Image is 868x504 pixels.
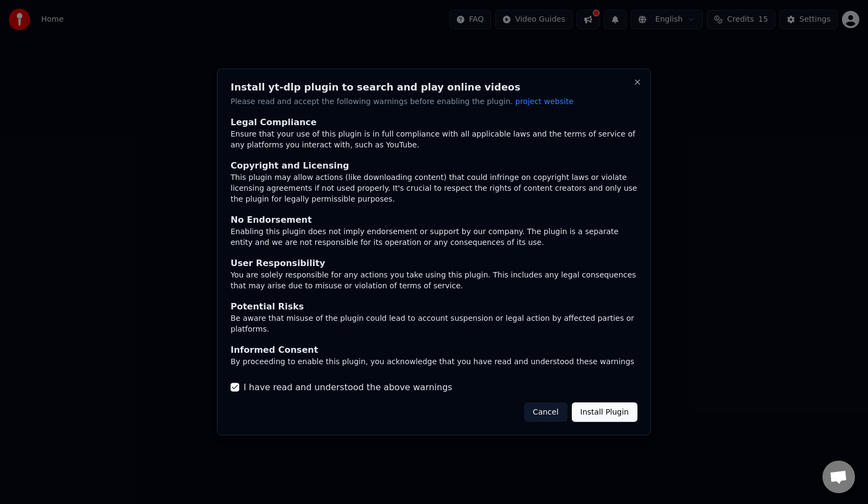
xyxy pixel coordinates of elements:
[231,300,637,313] div: Potential Risks
[231,172,637,204] div: This plugin may allow actions (like downloading content) that could infringe on copyright laws or...
[244,380,452,393] label: I have read and understood the above warnings
[231,82,637,92] h2: Install yt-dlp plugin to search and play online videos
[231,115,637,128] div: Legal Compliance
[231,313,637,334] div: Be aware that misuse of the plugin could lead to account suspension or legal action by affected p...
[231,256,637,269] div: User Responsibility
[231,269,637,291] div: You are solely responsible for any actions you take using this plugin. This includes any legal co...
[572,402,637,422] button: Install Plugin
[231,226,637,248] div: Enabling this plugin does not imply endorsement or support by our company. The plugin is a separa...
[231,96,637,107] p: Please read and accept the following warnings before enabling the plugin.
[231,356,637,378] div: By proceeding to enable this plugin, you acknowledge that you have read and understood these warn...
[515,97,573,106] span: project website
[231,213,637,226] div: No Endorsement
[231,159,637,172] div: Copyright and Licensing
[231,343,637,356] div: Informed Consent
[231,128,637,150] div: Ensure that your use of this plugin is in full compliance with all applicable laws and the terms ...
[524,402,567,422] button: Cancel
